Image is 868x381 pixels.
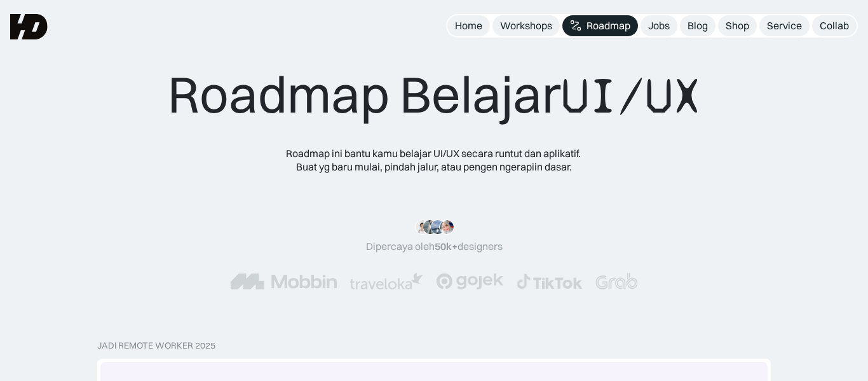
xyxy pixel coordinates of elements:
[726,19,749,32] div: Shop
[492,15,560,36] a: Workshops
[767,19,802,32] div: Service
[587,19,630,32] div: Roadmap
[97,340,215,351] div: Jadi Remote Worker 2025
[562,15,638,36] a: Roadmap
[641,15,677,36] a: Jobs
[688,19,708,32] div: Blog
[648,19,670,32] div: Jobs
[759,15,810,36] a: Service
[366,240,503,253] div: Dipercaya oleh designers
[680,15,715,36] a: Blog
[812,15,857,36] a: Collab
[455,19,482,32] div: Home
[168,64,701,127] div: Roadmap Belajar
[275,147,593,174] div: Roadmap ini bantu kamu belajar UI/UX secara runtut dan aplikatif. Buat yg baru mulai, pindah jalu...
[820,19,849,32] div: Collab
[561,66,701,127] span: UI/UX
[718,15,757,36] a: Shop
[435,240,458,253] span: 50k+
[500,19,552,32] div: Workshops
[447,15,490,36] a: Home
